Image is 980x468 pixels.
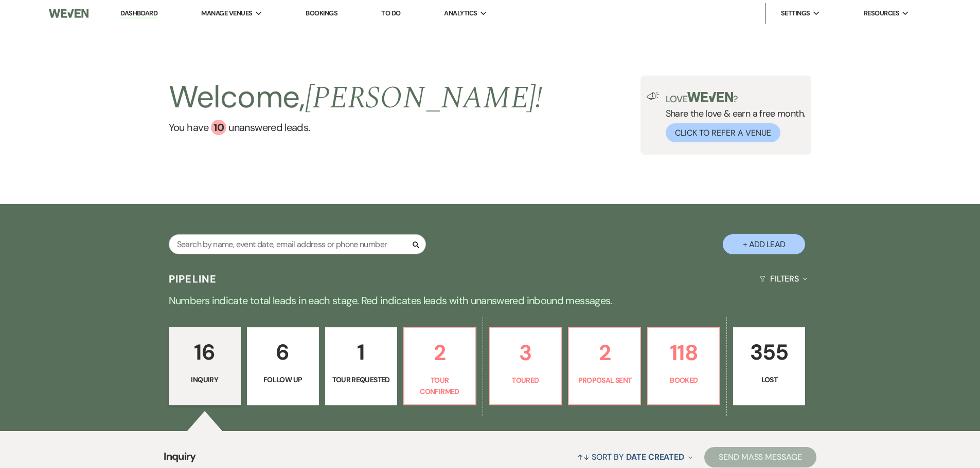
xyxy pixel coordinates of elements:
[411,375,469,398] p: Tour Confirmed
[647,327,720,405] a: 118Booked
[496,335,555,370] p: 3
[325,327,397,405] a: 1Tour Requested
[654,335,713,370] p: 118
[733,327,805,405] a: 355Lost
[120,9,157,18] a: Dashboard
[332,374,390,385] p: Tour Requested
[247,327,319,405] a: 6Follow Up
[647,92,660,100] img: loud-speaker-illustration.svg
[577,452,590,462] span: ↑↓
[626,452,684,462] span: Date Created
[666,92,806,104] p: Love ?
[381,9,400,17] a: To Do
[781,8,810,18] span: Settings
[568,327,641,405] a: 2Proposal Sent
[254,374,312,385] p: Follow Up
[175,374,234,385] p: Inquiry
[740,335,798,369] p: 355
[332,335,390,369] p: 1
[306,9,337,17] a: Bookings
[660,92,806,142] div: Share the love & earn a free month.
[687,92,733,102] img: weven-logo-green.svg
[49,3,88,24] img: Weven Logo
[740,374,798,385] p: Lost
[575,335,634,370] p: 2
[496,375,555,386] p: Toured
[654,375,713,386] p: Booked
[211,120,226,135] div: 10
[175,335,234,369] p: 16
[169,327,241,405] a: 16Inquiry
[723,234,805,254] button: + Add Lead
[411,335,469,370] p: 2
[489,327,562,405] a: 3Toured
[575,375,634,386] p: Proposal Sent
[169,76,543,120] h2: Welcome,
[755,265,811,292] button: Filters
[444,8,477,18] span: Analytics
[201,8,252,18] span: Manage Venues
[120,292,861,309] p: Numbers indicate total leads in each stage. Red indicates leads with unanswered inbound messages.
[704,447,816,467] button: Send Mass Message
[169,120,543,135] a: You have 10 unanswered leads.
[666,123,780,142] button: Click to Refer a Venue
[305,74,543,122] span: [PERSON_NAME] !
[403,327,476,405] a: 2Tour Confirmed
[169,272,217,286] h3: Pipeline
[169,234,426,254] input: Search by name, event date, email address or phone number
[864,8,899,18] span: Resources
[254,335,312,369] p: 6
